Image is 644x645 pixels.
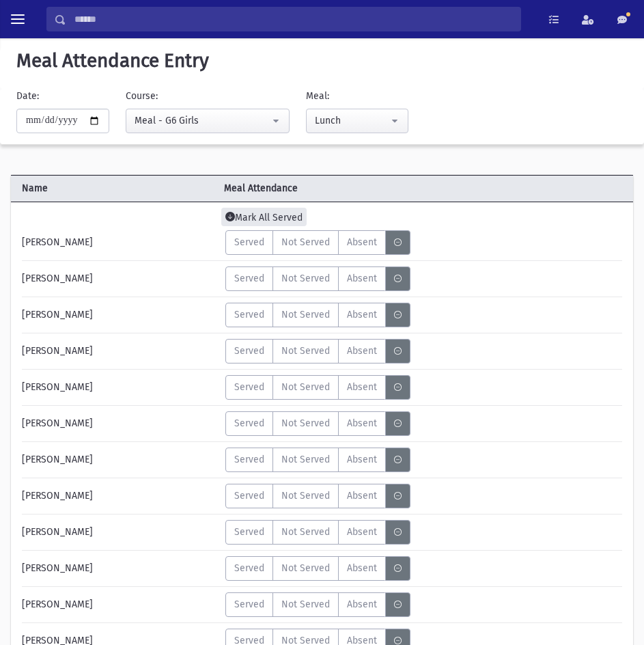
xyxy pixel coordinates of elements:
span: Not Served [281,525,330,539]
div: Lunch [315,113,389,128]
span: Served [234,307,264,322]
label: Course: [126,89,158,103]
button: toggle menu [5,7,30,31]
span: Mark All Served [221,208,307,226]
span: Not Served [281,380,330,394]
span: Absent [347,416,377,430]
span: Not Served [281,452,330,467]
input: Search [66,7,520,31]
span: Absent [347,525,377,539]
span: Meal Attendance [219,181,581,195]
div: MeaStatus [225,339,410,363]
span: Absent [347,561,377,575]
span: [PERSON_NAME] [22,271,93,286]
span: [PERSON_NAME] [22,489,93,503]
span: Served [234,380,264,394]
span: [PERSON_NAME] [22,380,93,394]
span: [PERSON_NAME] [22,307,93,322]
span: Not Served [281,235,330,249]
div: MeaStatus [225,303,410,327]
div: MeaStatus [225,411,410,436]
span: [PERSON_NAME] [22,235,93,249]
span: [PERSON_NAME] [22,525,93,539]
div: Meal - G6 Girls [135,113,270,128]
label: Meal: [306,89,329,103]
span: Absent [347,271,377,286]
div: MeaStatus [225,484,410,508]
span: Served [234,416,264,430]
button: Meal - G6 Girls [126,109,290,133]
div: MeaStatus [225,520,410,545]
label: Date: [16,89,39,103]
span: Served [234,525,264,539]
span: Served [234,489,264,503]
span: Served [234,271,264,286]
div: MeaStatus [225,266,410,291]
div: MeaStatus [225,556,410,581]
span: Not Served [281,344,330,358]
div: MeaStatus [225,375,410,400]
span: Not Served [281,561,330,575]
span: Not Served [281,416,330,430]
span: Not Served [281,307,330,322]
span: Not Served [281,271,330,286]
span: Absent [347,452,377,467]
span: Absent [347,344,377,358]
span: Not Served [281,489,330,503]
span: Served [234,452,264,467]
div: MeaStatus [225,592,410,617]
span: Name [11,181,219,195]
span: Served [234,561,264,575]
div: MeaStatus [225,230,410,255]
span: Absent [347,307,377,322]
h5: Meal Attendance Entry [11,49,633,72]
span: [PERSON_NAME] [22,597,93,612]
button: Lunch [306,109,408,133]
span: [PERSON_NAME] [22,344,93,358]
span: Absent [347,489,377,503]
span: [PERSON_NAME] [22,452,93,467]
span: [PERSON_NAME] [22,416,93,430]
span: Absent [347,380,377,394]
span: [PERSON_NAME] [22,561,93,575]
span: Served [234,235,264,249]
span: Served [234,344,264,358]
div: MeaStatus [225,448,410,472]
span: Absent [347,235,377,249]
